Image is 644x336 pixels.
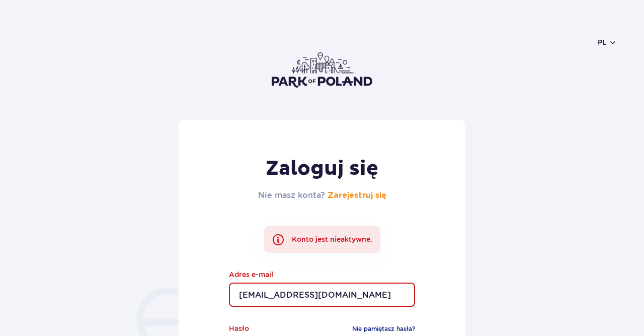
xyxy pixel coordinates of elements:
[328,191,386,199] a: Zarejestruj się
[258,156,386,181] h1: Zaloguj się
[264,226,380,253] div: Konto jest nieaktywne.
[272,52,372,88] img: Park of Poland logo
[229,283,415,307] input: Wpisz swój adres e-mail
[229,323,249,334] label: Hasło
[258,189,386,201] h2: Nie masz konta?
[598,37,617,47] button: pl
[229,269,415,280] label: Adres e-mail
[352,324,415,334] a: Nie pamiętasz hasła?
